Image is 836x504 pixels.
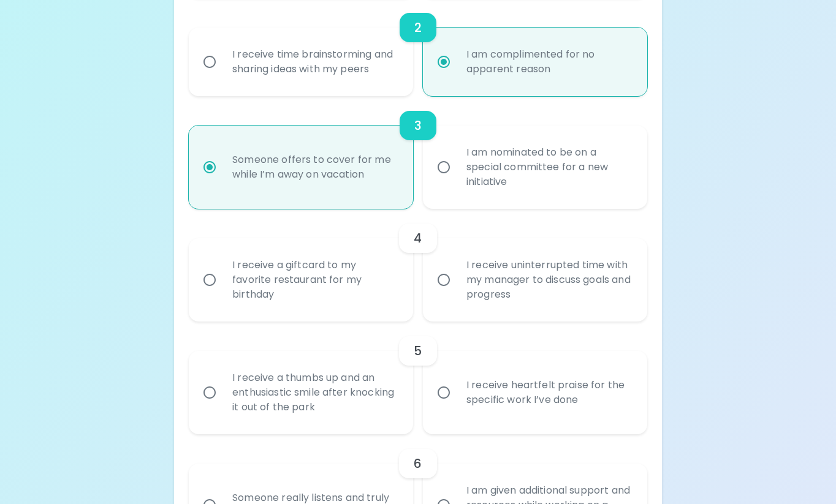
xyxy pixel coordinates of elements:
[222,356,406,429] div: I receive a thumbs up and an enthusiastic smile after knocking it out of the park
[189,209,647,322] div: choice-group-check
[222,32,406,91] div: I receive time brainstorming and sharing ideas with my peers
[189,322,647,434] div: choice-group-check
[457,243,640,317] div: I receive uninterrupted time with my manager to discuss goals and progress
[222,243,406,317] div: I receive a giftcard to my favorite restaurant for my birthday
[414,116,422,135] h6: 3
[414,228,422,248] h6: 4
[414,341,422,361] h6: 5
[457,32,640,91] div: I am complimented for no apparent reason
[189,96,647,209] div: choice-group-check
[414,18,422,37] h6: 2
[457,130,640,204] div: I am nominated to be on a special committee for a new initiative
[414,454,422,473] h6: 6
[222,138,406,197] div: Someone offers to cover for me while I’m away on vacation
[457,363,640,422] div: I receive heartfelt praise for the specific work I’ve done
